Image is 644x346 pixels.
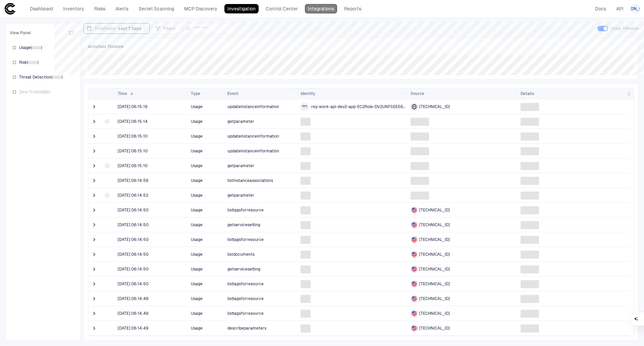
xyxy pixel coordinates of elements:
[419,104,450,109] span: [TECHNICAL_ID]
[136,4,177,13] a: Secret Scanning
[412,281,417,287] div: United States
[118,134,148,139] span: [DATE] 06:15:10
[112,4,131,13] a: Alerts
[227,282,264,286] span: listtagsforresource
[191,248,222,261] span: Usage
[191,203,222,217] span: Usage
[412,326,417,331] div: United States
[10,30,31,36] span: View Panel
[118,252,149,257] span: [DATE] 06:14:50
[412,311,417,316] div: United States
[19,45,42,50] span: Usage ( )
[27,4,56,13] a: Dashboard
[118,119,148,124] div: 9/4/2025 13:15:14 (GMT+00:00 UTC)
[412,252,417,257] img: US
[95,26,116,31] span: Timeframe
[118,178,148,183] span: [DATE] 06:14:56
[19,89,50,95] span: Zero Trust ( )
[263,4,301,13] a: Control Center
[118,311,148,316] div: 9/4/2025 13:14:49 (GMT+00:00 UTC)
[118,193,148,198] div: 9/4/2025 13:14:52 (GMT+00:00 UTC)
[521,91,534,96] span: Details
[191,174,222,187] span: Usage
[227,223,260,227] span: getservicesetting
[118,237,149,242] div: 9/4/2025 13:14:50 (GMT+00:00 UTC)
[118,148,148,154] div: 9/4/2025 13:15:10 (GMT+00:00 UTC)
[118,91,127,96] span: Time
[227,208,264,212] span: listtagsforresource
[118,281,149,287] span: [DATE] 06:14:50
[412,237,417,242] div: United States
[19,75,63,80] span: Threat Detection ( )
[412,281,417,287] img: US
[412,266,417,272] img: US
[118,237,149,242] span: [DATE] 06:14:50
[412,296,417,301] img: US
[227,91,238,96] span: Event
[118,222,149,228] div: 9/4/2025 13:14:50 (GMT+00:00 UTC)
[227,134,279,139] span: updateinstanceinformation
[227,326,266,331] span: describeparameters
[118,104,147,109] span: [DATE] 06:15:19
[118,104,147,109] div: 9/4/2025 13:15:19 (GMT+00:00 UTC)
[191,100,222,113] span: Usage
[191,91,200,96] span: Type
[227,149,279,153] span: updateinstanceinformation
[191,218,222,232] span: Usage
[191,307,222,320] span: Usage
[60,4,87,13] a: Inventory
[419,237,450,242] span: [TECHNICAL_ID]
[88,44,124,49] span: Activities Timeline
[227,163,254,168] span: getparameter
[301,91,315,96] span: Identity
[191,277,222,291] span: Usage
[412,222,417,228] img: US
[227,237,264,242] span: listtagsforresource
[19,60,39,65] span: Risk ( )
[118,178,148,183] div: 9/4/2025 13:14:56 (GMT+00:00 UTC)
[227,104,279,109] span: updateinstanceinformation
[118,163,148,168] div: 9/4/2025 13:15:10 (GMT+00:00 UTC)
[419,207,450,213] span: [TECHNICAL_ID]
[419,266,450,272] span: [TECHNICAL_ID]
[118,163,148,168] span: [DATE] 06:15:10
[191,292,222,305] span: Usage
[118,311,148,316] span: [DATE] 06:14:49
[341,4,364,13] a: Reports
[305,4,337,13] a: Integrations
[191,262,222,276] span: Usage
[419,222,450,228] span: [TECHNICAL_ID]
[311,104,405,109] span: rey-work-api-dev2-app-EC2Role-DV2UNFSEE56A
[191,159,222,172] span: Usage
[227,178,273,183] span: listinstanceassociations
[227,119,254,124] span: getparameter
[163,26,175,31] span: Filters
[227,267,260,271] span: getservicesetting
[91,4,108,13] a: Risks
[412,252,417,257] div: United States
[191,144,222,158] span: Usage
[118,134,148,139] div: 9/4/2025 13:15:10 (GMT+00:00 UTC)
[118,266,149,272] span: [DATE] 06:14:50
[419,296,450,301] span: [TECHNICAL_ID]
[412,237,417,242] img: US
[412,326,417,331] img: US
[412,311,417,316] img: US
[104,193,110,198] div: User: arn:aws:sts::605024828399:assumed-role/operational-data-layer-de-GetLoanHandlerV2ServiceRo-...
[613,4,627,13] a: API
[191,189,222,202] span: Usage
[419,311,450,316] span: [TECHNICAL_ID]
[227,193,254,198] span: getparameter
[419,281,450,287] span: [TECHNICAL_ID]
[419,326,450,331] span: [TECHNICAL_ID]
[227,296,264,301] span: listtagsforresource
[227,311,264,316] span: listtagsforresource
[412,296,417,301] div: United States
[118,207,149,213] span: [DATE] 06:14:50
[118,119,148,124] span: [DATE] 06:15:14
[118,26,141,31] span: Last 7 Days
[224,4,259,13] a: Investigation
[118,326,148,331] span: [DATE] 06:14:49
[118,296,148,301] span: [DATE] 06:14:49
[118,252,149,257] div: 9/4/2025 13:14:50 (GMT+00:00 UTC)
